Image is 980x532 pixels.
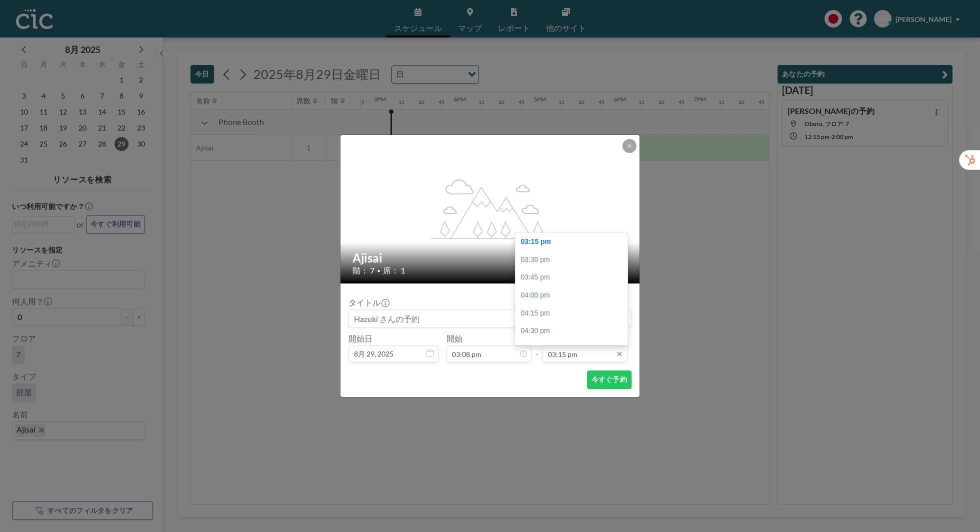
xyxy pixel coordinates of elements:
[352,250,628,265] h2: Ajisai
[348,333,372,343] label: 開始日
[431,178,549,238] g: flex-grow: 1.2;
[515,322,627,340] div: 04:30 pm
[515,340,627,358] div: 04:45 pm
[349,310,631,327] input: Hazuki さんの予約
[383,265,405,275] span: 席： 1
[515,286,627,304] div: 04:00 pm
[515,268,627,286] div: 03:45 pm
[446,333,462,343] label: 開始
[515,304,627,322] div: 04:15 pm
[377,267,380,274] span: •
[348,297,388,307] label: タイトル
[352,265,374,275] span: 階： 7
[535,337,538,359] span: -
[515,251,627,269] div: 03:30 pm
[515,233,627,251] div: 03:15 pm
[587,370,631,389] button: 今すぐ予約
